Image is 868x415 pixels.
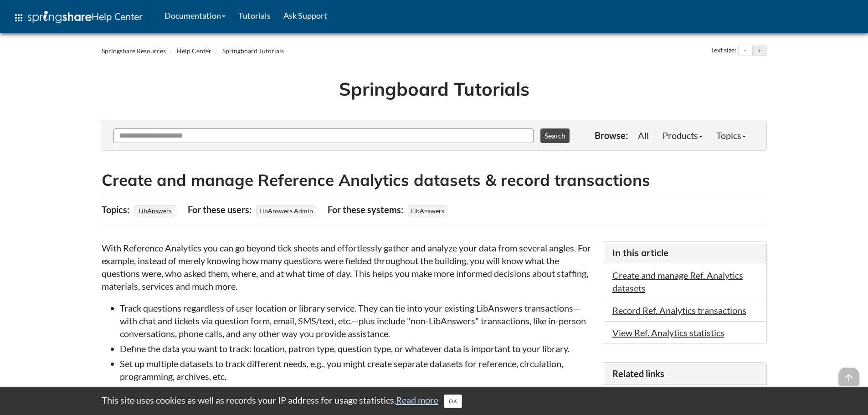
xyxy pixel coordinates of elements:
[839,369,859,379] a: arrow_upward
[120,385,594,410] li: Gather stats and build your LibAnswers knowledge base simultaneously. Better insight into data an...
[540,128,570,143] button: Search
[102,201,132,218] div: Topics:
[108,76,760,102] h1: Springboard Tutorials
[158,4,232,27] a: Documentation
[120,357,594,383] li: Set up multiple datasets to track different needs, e.g., you might create separate datasets for r...
[612,270,743,293] a: Create and manage Ref. Analytics datasets
[631,126,656,144] a: All
[408,205,447,216] span: LibAnswers
[277,4,334,27] a: Ask Support
[120,302,594,340] li: Track questions regardless of user location or library service. They can tie into your existing L...
[709,126,753,144] a: Topics
[595,129,628,142] p: Browse:
[232,4,277,27] a: Tutorials
[102,169,767,191] h2: Create and manage Reference Analytics datasets & record transactions
[709,45,738,56] div: Text size:
[137,204,173,217] a: LibAnswers
[7,4,149,31] a: apps Help Center
[444,395,462,408] button: Close
[656,126,709,144] a: Products
[612,368,664,379] span: Related links
[222,47,284,55] a: Springboard Tutorials
[396,395,438,405] a: Read more
[612,246,757,259] h3: In this article
[13,12,24,23] span: apps
[739,45,752,56] button: Decrease text size
[92,10,143,22] span: Help Center
[92,394,776,408] div: This site uses cookies as well as records your IP address for usage statistics.
[612,327,724,338] a: View Ref. Analytics statistics
[102,241,594,292] p: With Reference Analytics you can go beyond tick sheets and effortlessly gather and analyze your d...
[177,47,211,55] a: Help Center
[612,305,746,316] a: Record Ref. Analytics transactions
[328,201,406,218] div: For these systems:
[753,45,766,56] button: Increase text size
[188,201,254,218] div: For these users:
[120,342,594,355] li: Define the data you want to track: location, patron type, question type, or whatever data is impo...
[839,368,859,388] span: arrow_upward
[256,205,316,216] span: LibAnswers Admin
[28,11,92,23] img: Springshare
[102,47,166,55] a: Springshare Resources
